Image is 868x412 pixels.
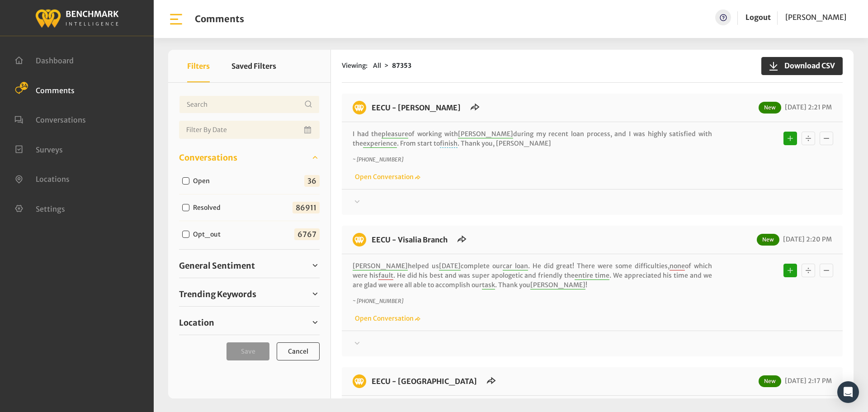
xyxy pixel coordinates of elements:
[190,176,217,186] label: Open
[372,103,461,112] a: EECU - [PERSON_NAME]
[179,95,320,114] input: Username
[759,375,781,387] span: New
[168,11,184,27] img: bar
[179,316,320,329] a: Location
[353,101,366,114] img: benchmark
[36,85,75,95] span: Comments
[292,202,320,213] span: 86911
[179,288,256,300] span: Trending Keywords
[182,204,189,211] input: Resolved
[353,129,712,148] p: I had the of working with during my recent loan process, and I was highly satisfied with the . Fr...
[783,377,832,385] span: [DATE] 2:17 PM
[363,139,397,148] span: experience
[277,342,320,360] button: Cancel
[439,262,461,270] span: [DATE]
[382,130,408,138] span: pleasure
[366,233,453,246] h6: EECU - Visalia Branch
[378,271,393,280] span: fault
[366,101,466,114] h6: EECU - Demaree Branch
[36,115,86,124] span: Conversations
[530,281,585,289] span: [PERSON_NAME]
[14,174,70,183] a: Locations
[373,62,381,70] span: All
[294,228,320,240] span: 6767
[302,121,314,139] button: Open Calendar
[757,234,779,246] span: New
[353,233,366,246] img: benchmark
[14,55,74,64] a: Dashboard
[190,203,228,213] label: Resolved
[503,262,528,270] span: car loan
[759,102,781,114] span: New
[179,151,320,164] a: Conversations
[182,177,189,185] input: Open
[182,231,189,238] input: Opt_out
[304,175,320,187] span: 36
[36,145,63,154] span: Surveys
[36,56,74,65] span: Dashboard
[745,9,771,25] a: Logout
[179,287,320,301] a: Trending Keywords
[440,139,458,148] span: finish
[372,377,477,386] a: EECU - [GEOGRAPHIC_DATA]
[670,262,685,270] span: none
[14,85,75,94] a: Comments 34
[761,57,843,75] button: Download CSV
[392,62,411,70] strong: 87353
[781,261,835,279] div: Basic example
[353,314,420,322] a: Open Conversation
[231,50,276,82] button: Saved Filters
[366,374,482,388] h6: EECU - Milburn
[353,173,420,181] a: Open Conversation
[783,103,832,111] span: [DATE] 2:21 PM
[353,374,366,388] img: benchmark
[179,121,320,139] input: Date range input field
[14,144,63,153] a: Surveys
[342,61,368,71] span: Viewing:
[353,298,403,304] i: ~ [PHONE_NUMBER]
[482,281,495,289] span: task
[14,204,65,213] a: Settings
[353,156,403,163] i: ~ [PHONE_NUMBER]
[36,175,70,184] span: Locations
[179,260,255,272] span: General Sentiment
[785,13,846,22] span: [PERSON_NAME]
[837,381,859,403] div: Open Intercom Messenger
[14,114,86,123] a: Conversations
[745,13,771,22] a: Logout
[458,130,513,138] span: [PERSON_NAME]
[36,204,65,213] span: Settings
[781,129,835,147] div: Basic example
[353,261,712,290] p: helped us complete our . He did great! There were some difficulties, of which were his . He did h...
[353,262,408,270] span: [PERSON_NAME]
[179,152,237,164] span: Conversations
[190,230,228,239] label: Opt_out
[195,14,244,24] h1: Comments
[179,317,214,329] span: Location
[20,82,28,90] span: 34
[575,271,609,280] span: entire time
[781,235,832,243] span: [DATE] 2:20 PM
[35,7,119,29] img: benchmark
[179,259,320,272] a: General Sentiment
[372,235,448,244] a: EECU - Visalia Branch
[187,50,210,82] button: Filters
[785,9,846,25] a: [PERSON_NAME]
[779,60,835,71] span: Download CSV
